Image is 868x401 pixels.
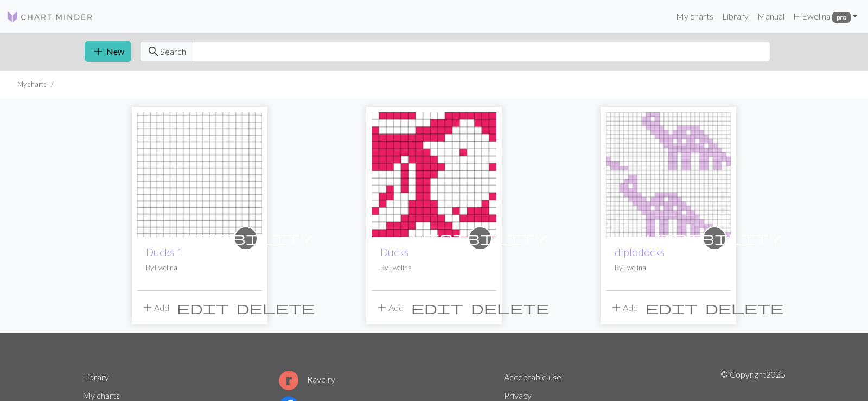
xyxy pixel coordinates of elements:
[141,300,154,315] span: add
[504,390,532,400] a: Privacy
[372,168,496,179] a: Ducks
[832,12,851,23] span: pro
[606,168,731,179] a: diplodocks
[606,297,642,318] button: Add
[646,301,698,314] i: Edit
[646,300,698,315] span: edit
[606,112,731,237] img: diplodocks
[411,301,463,314] i: Edit
[178,230,314,246] span: visibility
[17,79,47,90] li: My charts
[647,227,782,249] i: private
[380,263,488,273] p: By Ewelina
[7,10,93,23] img: Logo
[160,45,186,58] span: Search
[407,297,467,318] button: Edit
[177,300,229,315] span: edit
[380,246,409,258] a: Ducks
[615,246,665,258] a: diplodocks
[467,297,553,318] button: Delete
[147,44,160,59] span: search
[647,230,782,246] span: visibility
[178,227,314,249] i: private
[82,372,109,382] a: Library
[137,112,262,237] img: Ducks 1
[705,300,783,315] span: delete
[177,301,229,314] i: Edit
[372,297,407,318] button: Add
[92,44,105,59] span: add
[610,300,623,315] span: add
[412,227,548,249] i: private
[411,300,463,315] span: edit
[85,41,131,62] button: New
[615,263,722,273] p: By Ewelina
[375,300,388,315] span: add
[146,246,182,258] a: Ducks 1
[279,371,298,390] img: Ravelry logo
[672,5,718,27] a: My charts
[137,297,173,318] button: Add
[753,5,789,27] a: Manual
[412,230,548,246] span: visibility
[137,168,262,179] a: Ducks 1
[279,374,335,384] a: Ravelry
[471,300,549,315] span: delete
[82,390,120,400] a: My charts
[146,263,253,273] p: By Ewelina
[504,372,561,382] a: Acceptable use
[701,297,787,318] button: Delete
[789,5,861,27] a: HiEwelina pro
[718,5,753,27] a: Library
[173,297,233,318] button: Edit
[237,300,315,315] span: delete
[642,297,701,318] button: Edit
[233,297,318,318] button: Delete
[372,112,496,237] img: Ducks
